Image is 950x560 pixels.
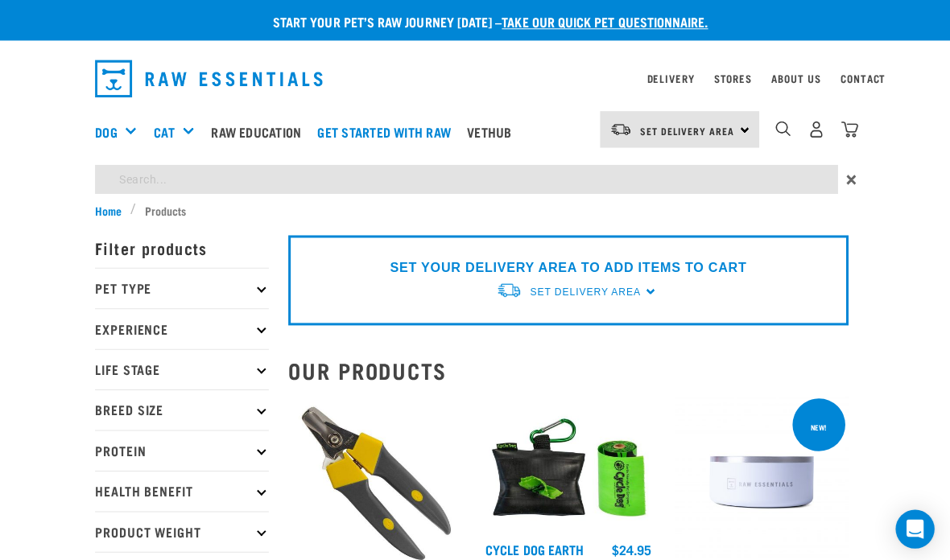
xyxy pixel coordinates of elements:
img: Raw Essentials Logo [101,60,327,97]
a: Delivery [649,75,696,80]
h2: Our Products [293,355,849,380]
a: Vethub [466,99,527,163]
p: Filter products [101,225,274,266]
p: Experience [101,306,274,346]
img: van-moving.png [612,121,634,136]
img: user.png [808,120,825,137]
a: Stores [715,75,753,80]
div: $24.95 [613,537,653,552]
div: Open Intercom Messenger [895,505,934,544]
input: Search... [101,163,838,192]
img: Bags Park Pouch 700x560px [485,392,657,529]
p: SET YOUR DELIVERY AREA TO ADD ITEMS TO CART [394,256,747,275]
a: Get started with Raw [318,99,466,163]
a: Raw Education [213,99,318,163]
a: About Us [772,75,821,80]
img: home-icon-1@2x.png [776,120,791,135]
span: Set Delivery Area [533,284,642,295]
span: Home [101,200,128,217]
a: take our quick pet questionnaire. [505,18,709,25]
a: Cat [159,121,180,141]
img: home-icon@2x.png [841,120,858,137]
a: Contact [841,75,886,80]
nav: breadcrumbs [101,200,849,217]
p: Life Stage [101,346,274,386]
span: Set Delivery Area [642,127,735,133]
nav: dropdown navigation [89,53,861,103]
p: Product Weight [101,507,274,547]
img: van-moving.png [499,279,525,296]
p: Health Benefit [101,467,274,507]
a: Home [101,200,137,217]
span: × [846,163,857,192]
a: Dog [101,121,123,141]
div: new! [804,411,835,435]
p: Breed Size [101,386,274,426]
p: Protein [101,426,274,467]
p: Pet Type [101,266,274,306]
